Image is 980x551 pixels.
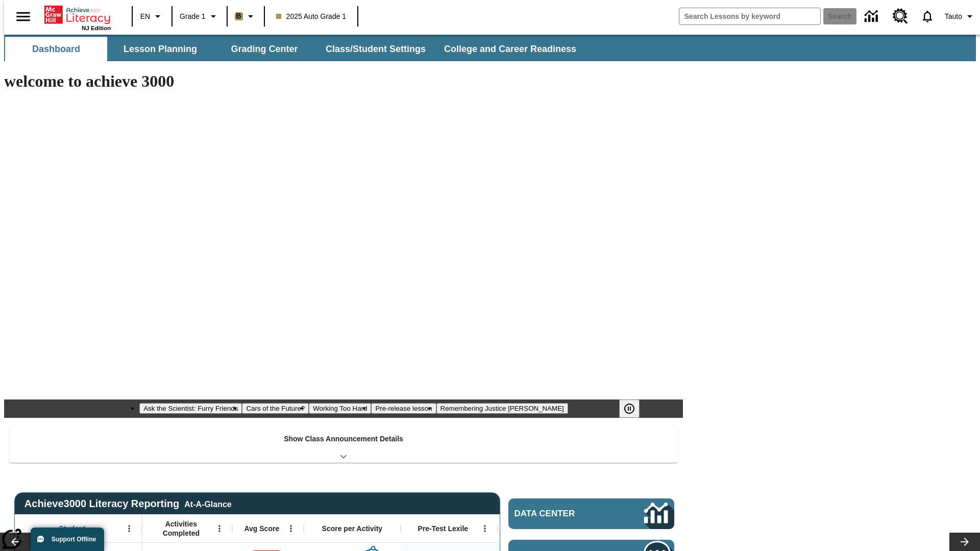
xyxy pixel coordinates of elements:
[180,11,206,22] span: Grade 1
[31,528,104,551] button: Support Offline
[477,521,493,536] button: Open Menu
[859,3,887,31] a: Data Center
[949,533,980,551] button: Lesson carousel, Next
[184,498,231,509] div: At-A-Glance
[309,403,371,414] button: Slide 3 Working Too Hard
[8,2,38,32] button: Open side menu
[436,403,568,414] button: Slide 5 Remembering Justice O'Connor
[24,498,232,510] span: Achieve3000 Literacy Reporting
[508,498,674,529] a: Data Center
[242,403,309,414] button: Slide 2 Cars of the Future?
[139,403,242,414] button: Slide 1 Ask the Scientist: Furry Friends
[52,536,96,543] span: Support Offline
[887,3,914,30] a: Resource Center, Will open in new tab
[514,509,610,519] span: Data Center
[619,399,650,418] div: Pause
[9,428,678,463] div: Show Class Announcement Details
[82,25,111,31] span: NJ Edition
[136,7,168,26] button: Language: EN, Select a language
[945,11,962,22] span: Tauto
[914,3,941,30] a: Notifications
[679,8,820,24] input: search field
[4,35,976,61] div: SubNavbar
[276,11,347,22] span: 2025 Auto Grade 1
[231,7,261,26] button: Boost Class color is light brown. Change class color
[176,7,224,26] button: Grade: Grade 1, Select a grade
[371,403,436,414] button: Slide 4 Pre-release lesson
[140,11,150,22] span: EN
[44,4,111,31] div: Home
[213,37,315,61] button: Grading Center
[44,5,111,25] a: Home
[236,10,241,22] span: B
[148,519,215,538] span: Activities Completed
[941,7,980,26] button: Profile/Settings
[619,399,640,418] button: Pause
[4,72,683,91] h1: welcome to achieve 3000
[212,521,227,536] button: Open Menu
[283,521,299,536] button: Open Menu
[317,37,434,61] button: Class/Student Settings
[59,524,85,533] span: Student
[436,37,584,61] button: College and Career Readiness
[284,434,403,444] p: Show Class Announcement Details
[121,521,137,536] button: Open Menu
[5,37,107,61] button: Dashboard
[4,37,585,61] div: SubNavbar
[244,524,279,533] span: Avg Score
[322,524,383,533] span: Score per Activity
[109,37,211,61] button: Lesson Planning
[418,524,469,533] span: Pre-Test Lexile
